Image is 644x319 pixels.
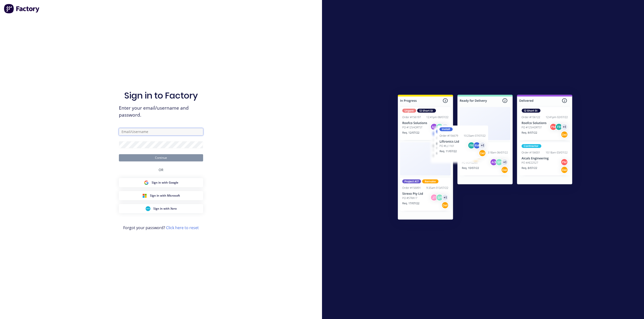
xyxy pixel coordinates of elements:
h1: Sign in to Factory [124,90,198,101]
span: Sign in with Xero [153,206,177,211]
img: Microsoft Sign in [142,193,147,198]
span: Sign in with Microsoft [150,193,180,198]
button: Continue [119,154,203,161]
span: Enter your email/username and password. [119,105,203,119]
div: OR [159,161,163,178]
img: Xero Sign in [146,206,150,211]
input: Email/Username [119,128,203,135]
span: Forgot your password? [123,225,199,231]
button: Xero Sign inSign in with Xero [119,204,203,213]
img: Sign in [387,85,583,231]
a: Click here to reset [166,225,199,230]
button: Microsoft Sign inSign in with Microsoft [119,191,203,200]
span: Sign in with Google [152,180,178,185]
img: Factory [4,4,40,13]
img: Google Sign in [144,180,149,185]
button: Google Sign inSign in with Google [119,178,203,187]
